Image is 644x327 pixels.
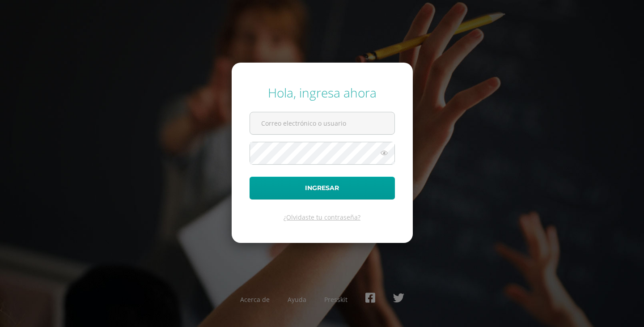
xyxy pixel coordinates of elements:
[288,295,306,304] a: Ayuda
[250,84,395,101] div: Hola, ingresa ahora
[250,177,395,200] button: Ingresar
[284,213,360,221] a: ¿Olvidaste tu contraseña?
[324,295,347,304] a: Presskit
[250,112,394,134] input: Correo electrónico o usuario
[240,295,270,304] a: Acerca de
